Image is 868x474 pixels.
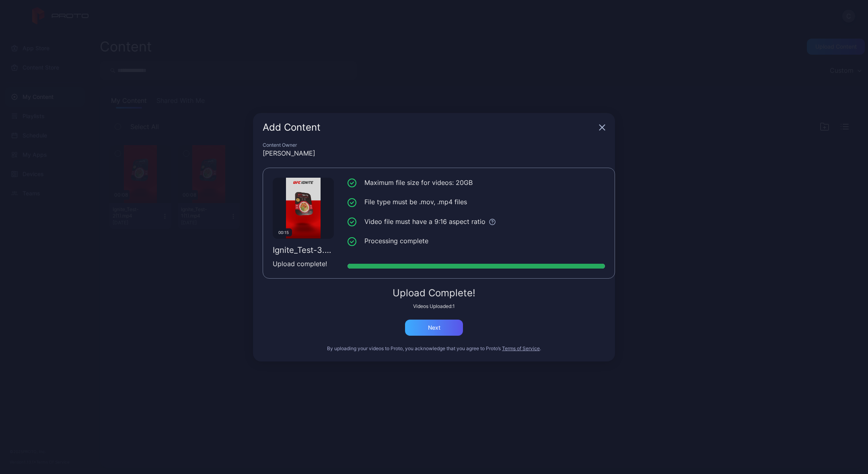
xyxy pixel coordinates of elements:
li: Maximum file size for videos: 20GB [348,178,605,188]
li: Video file must have a 9:16 aspect ratio [348,217,605,227]
div: 00:15 [275,228,292,236]
div: Upload Complete! [263,288,605,298]
li: File type must be .mov, .mp4 files [348,197,605,207]
div: Add Content [263,123,596,132]
div: Videos Uploaded: 1 [263,303,605,310]
div: Ignite_Test-3.mp4 [273,245,334,255]
div: [PERSON_NAME] [263,148,605,158]
button: Terms of Service [502,345,540,352]
div: Next [428,324,440,331]
button: Next [405,320,463,336]
li: Processing complete [348,236,605,246]
div: Upload complete! [273,259,334,269]
div: By uploading your videos to Proto, you acknowledge that you agree to Proto’s . [263,345,605,352]
div: Content Owner [263,142,605,148]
